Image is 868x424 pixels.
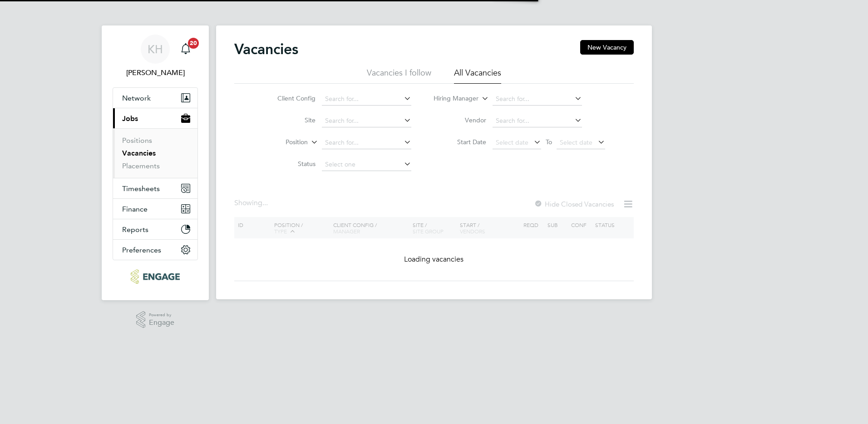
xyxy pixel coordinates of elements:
span: Select date [496,138,528,146]
a: Powered byEngage [136,311,175,328]
span: ... [262,198,268,207]
a: KH[PERSON_NAME] [113,35,198,78]
a: Placements [122,162,160,170]
button: Timesheets [113,178,197,198]
label: Status [263,160,316,168]
nav: Main navigation [102,25,209,300]
input: Select one [322,158,411,171]
label: Position [256,138,308,147]
label: Vendor [434,116,486,124]
span: KH [148,43,163,55]
button: Preferences [113,240,197,260]
input: Search for... [322,136,411,149]
div: Showing [234,198,270,208]
span: 20 [188,38,199,49]
img: ncclondon-logo-retina.png [131,269,179,284]
button: Finance [113,199,197,219]
span: Network [122,94,151,102]
span: Kirsty Hanmore [113,67,198,78]
a: Go to home page [113,269,198,284]
button: Jobs [113,108,197,128]
button: New Vacancy [580,40,634,55]
span: Jobs [122,114,138,123]
span: Finance [122,205,148,213]
span: Engage [149,319,174,327]
button: Reports [113,219,197,239]
span: To [543,136,555,148]
input: Search for... [322,115,411,127]
span: Preferences [122,246,161,254]
a: Vacancies [122,149,156,157]
div: Jobs [113,128,197,178]
span: Timesheets [122,184,160,193]
h2: Vacancies [234,40,298,58]
label: Client Config [263,94,316,102]
li: Vacancies I follow [367,67,431,84]
input: Search for... [322,93,411,106]
label: Start Date [434,138,486,146]
a: 20 [177,35,195,64]
span: Powered by [149,311,174,319]
li: All Vacancies [454,67,501,84]
label: Hide Closed Vacancies [534,200,614,208]
button: Network [113,88,197,108]
label: Site [263,116,316,124]
a: Positions [122,136,152,145]
span: Reports [122,225,148,234]
span: Select date [560,138,592,146]
input: Search for... [493,93,582,106]
input: Search for... [493,115,582,127]
label: Hiring Manager [426,94,478,103]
